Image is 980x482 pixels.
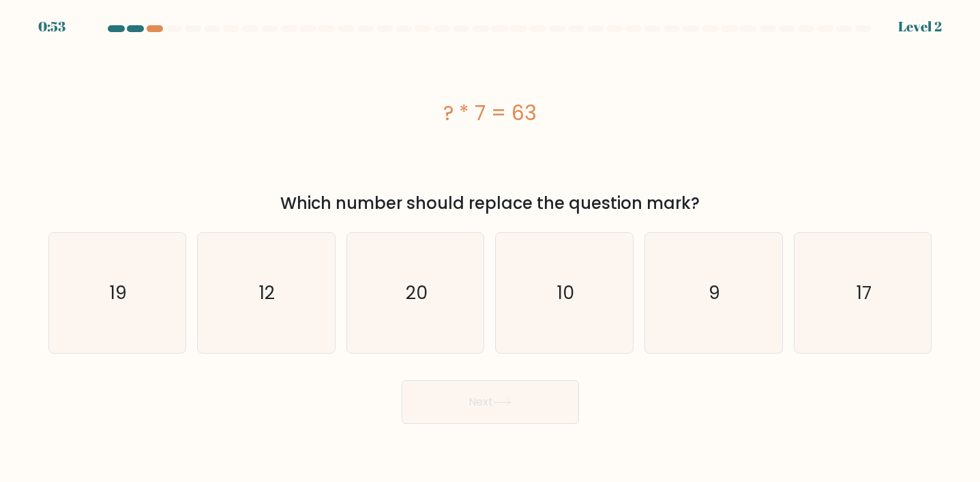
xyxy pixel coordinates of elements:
div: Level 2 [898,16,942,37]
text: 9 [709,280,721,305]
div: Which number should replace the question mark? [57,191,924,216]
button: Next [402,380,579,424]
text: 19 [110,280,127,305]
text: 10 [557,280,574,305]
text: 17 [857,280,872,305]
div: ? * 7 = 63 [48,98,932,128]
text: 20 [406,280,428,305]
text: 12 [260,280,276,305]
div: 0:53 [38,16,65,37]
